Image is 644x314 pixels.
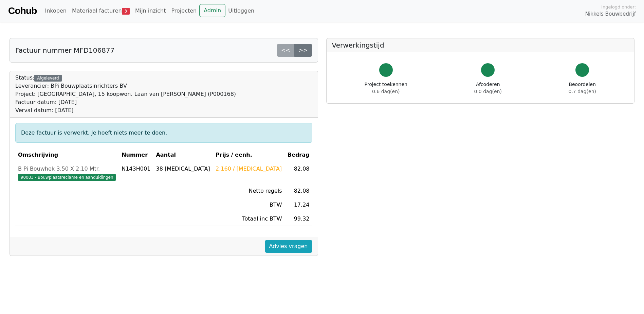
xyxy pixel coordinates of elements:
[18,165,116,173] div: B Pi Bouwhek 3,50 X 2,10 Mtr.
[15,148,119,162] th: Omschrijving
[294,44,312,57] a: >>
[15,106,236,115] div: Verval datum: [DATE]
[213,148,285,162] th: Prijs / eenh.
[42,4,69,18] a: Inkopen
[585,10,636,18] span: Nikkels Bouwbedrijf
[119,162,153,184] td: N143H001
[15,46,114,54] h5: Factuur nummer MFD106877
[69,4,132,18] a: Materiaal facturen3
[199,4,225,17] a: Admin
[569,89,596,94] span: 0.7 dag(en)
[474,89,502,94] span: 0.0 dag(en)
[15,98,236,106] div: Factuur datum: [DATE]
[569,81,596,95] div: Beoordelen
[122,8,130,15] span: 3
[132,4,169,18] a: Mijn inzicht
[225,4,257,18] a: Uitloggen
[8,3,37,19] a: Cohub
[365,81,407,95] div: Project toekennen
[168,4,199,18] a: Projecten
[216,165,282,173] div: 2.160 / [MEDICAL_DATA]
[285,162,312,184] td: 82.08
[285,184,312,198] td: 82.08
[34,75,61,82] div: Afgeleverd
[15,123,312,143] div: Deze factuur is verwerkt. Je hoeft niets meer te doen.
[156,165,210,173] div: 38 [MEDICAL_DATA]
[213,212,285,226] td: Totaal inc BTW
[474,81,502,95] div: Afcoderen
[119,148,153,162] th: Nummer
[15,74,236,115] div: Status:
[285,212,312,226] td: 99.32
[153,148,213,162] th: Aantal
[15,82,236,90] div: Leverancier: BPi Bouwplaatsinrichters BV
[372,89,400,94] span: 0.6 dag(en)
[18,165,116,181] a: B Pi Bouwhek 3,50 X 2,10 Mtr.90003 - Bouwplaatsreclame en aanduidingen
[332,41,629,49] h5: Verwerkingstijd
[18,174,116,181] span: 90003 - Bouwplaatsreclame en aanduidingen
[213,184,285,198] td: Netto regels
[285,148,312,162] th: Bedrag
[285,198,312,212] td: 17.24
[15,90,236,98] div: Project: [GEOGRAPHIC_DATA], 15 koopwon. Laan van [PERSON_NAME] (P000168)
[601,4,636,10] span: Ingelogd onder:
[265,240,312,253] a: Advies vragen
[213,198,285,212] td: BTW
